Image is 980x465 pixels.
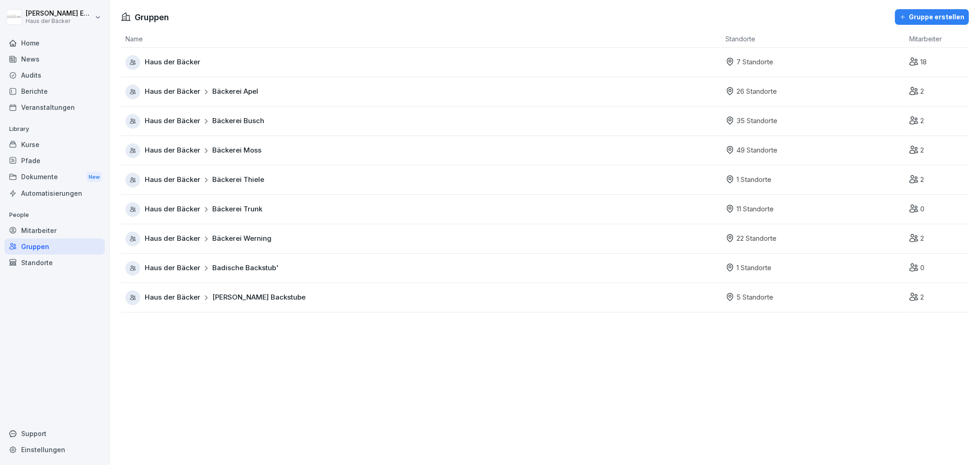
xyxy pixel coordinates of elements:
a: Haus der BäckerBäckerei Apel [125,85,721,99]
p: 0 [920,204,924,215]
a: News [5,51,105,67]
p: 7 Standorte [736,57,773,68]
span: Bäckerei Apel [212,86,258,97]
span: Badische Backstub' [212,263,278,273]
a: Haus der BäckerBäckerei Trunk [125,202,721,217]
a: Home [5,35,105,51]
span: Haus der Bäcker [145,145,200,156]
a: Haus der BäckerBäckerei Werning [125,232,721,246]
div: Dokumente [5,169,105,186]
p: 2 [920,145,924,156]
th: Standorte [721,30,905,48]
a: Haus der BäckerBäckerei Moss [125,143,721,158]
a: Veranstaltungen [5,99,105,115]
p: 49 Standorte [736,145,777,156]
p: People [5,208,105,222]
a: Haus der BäckerBäckerei Busch [125,114,721,129]
p: 0 [920,263,924,273]
span: Haus der Bäcker [145,263,200,273]
button: Gruppe erstellen [895,9,969,25]
span: Haus der Bäcker [145,233,200,244]
a: Haus der BäckerBadische Backstub' [125,261,721,276]
span: Bäckerei Werning [212,233,272,244]
p: Haus der Bäcker [26,18,93,24]
a: Mitarbeiter [5,222,105,238]
a: Haus der Bäcker [125,55,721,70]
p: 2 [920,116,924,126]
p: [PERSON_NAME] Ehlerding [26,10,93,17]
p: 2 [920,233,924,244]
a: Standorte [5,255,105,271]
p: 2 [920,292,924,303]
a: Haus der BäckerBäckerei Thiele [125,173,721,187]
span: Bäckerei Thiele [212,175,264,185]
div: Support [5,425,105,442]
span: Haus der Bäcker [145,175,200,185]
a: Pfade [5,153,105,169]
a: DokumenteNew [5,169,105,186]
p: 1 Standorte [736,263,771,273]
div: New [86,172,102,182]
span: Bäckerei Moss [212,145,261,156]
span: [PERSON_NAME] Backstube [212,292,306,303]
p: 22 Standorte [736,233,776,244]
span: Haus der Bäcker [145,57,200,68]
a: Haus der Bäcker[PERSON_NAME] Backstube [125,290,721,305]
span: Haus der Bäcker [145,204,200,215]
a: Gruppen [5,238,105,255]
p: 5 Standorte [736,292,773,303]
a: Einstellungen [5,442,105,458]
a: Berichte [5,83,105,99]
p: 35 Standorte [736,116,777,126]
p: 11 Standorte [736,204,774,215]
p: 2 [920,175,924,185]
th: Mitarbeiter [905,30,969,48]
a: Automatisierungen [5,185,105,201]
p: Library [5,122,105,136]
p: 26 Standorte [736,86,777,97]
span: Bäckerei Trunk [212,204,262,215]
p: 1 Standorte [736,175,771,185]
p: 18 [920,57,927,68]
span: Haus der Bäcker [145,116,200,126]
a: Kurse [5,136,105,153]
p: 2 [920,86,924,97]
h1: Gruppen [135,11,169,23]
div: Gruppe erstellen [900,12,964,22]
th: Name [121,30,721,48]
a: Audits [5,67,105,83]
span: Bäckerei Busch [212,116,264,126]
span: Haus der Bäcker [145,292,200,303]
span: Haus der Bäcker [145,86,200,97]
